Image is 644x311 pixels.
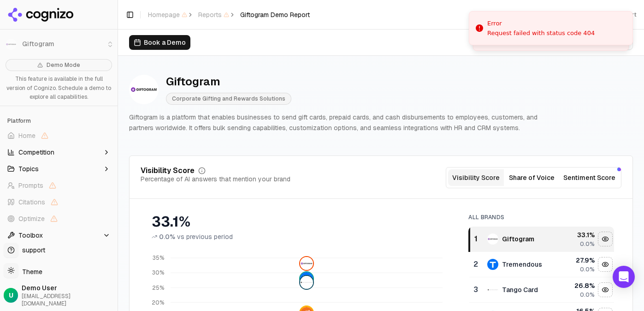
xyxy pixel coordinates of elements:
span: support [18,245,45,255]
div: 3 [473,284,478,295]
img: tremendous [487,259,498,270]
button: Topics [4,161,114,176]
span: 0.0% [159,232,175,241]
span: Theme [18,268,42,276]
span: vs previous period [177,232,233,241]
span: Demo Mode [47,61,80,69]
tspan: 25% [152,284,164,291]
span: Corporate Gifting and Rewards Solutions [166,93,291,105]
button: Share of Voice [504,169,560,186]
div: Platform [4,114,114,128]
div: Percentage of AI answers that mention your brand [141,174,290,184]
button: Toolbox [4,228,114,243]
div: 33.1% [152,214,450,230]
span: Topics [18,164,39,173]
button: Book a Demo [129,35,190,50]
div: Tremendous [502,260,542,269]
div: 1 [474,233,478,245]
span: 0.0% [580,266,595,273]
div: All Brands [468,214,614,221]
button: Sentiment Score [560,169,619,186]
div: 27.9 % [559,256,595,265]
span: 0.0% [580,291,595,299]
span: Home [18,131,35,140]
button: Hide tango card data [598,282,613,297]
tspan: 30% [152,269,164,276]
div: 33.1 % [559,230,595,239]
span: [EMAIL_ADDRESS][DOMAIN_NAME] [22,293,114,307]
span: Optimize [18,214,45,223]
span: Prompts [18,181,43,190]
tr: 1giftogramGiftogram33.1%0.0%Hide giftogram data [469,227,614,252]
span: U [9,291,13,300]
button: Visibility Score [448,169,504,186]
img: tango card [300,275,313,288]
img: tremendous [300,272,313,285]
span: Competition [18,148,54,157]
img: tango card [487,284,498,295]
div: Giftogram [166,74,291,89]
span: Demo User [22,283,114,293]
nav: breadcrumb [148,10,310,19]
span: Giftogram Demo Report [240,10,310,19]
button: Hide giftogram data [598,232,613,246]
p: This feature is available in the full version of Cognizo. Schedule a demo to explore all capabili... [6,75,112,102]
tr: 2tremendousTremendous27.9%0.0%Hide tremendous data [469,251,614,277]
div: Open Intercom Messenger [613,266,635,288]
button: Competition [4,145,114,160]
div: Error [487,19,595,28]
div: Giftogram [502,234,534,244]
tspan: 20% [152,299,164,306]
span: 0.0% [580,240,595,248]
img: giftogram [487,233,498,245]
tspan: 35% [153,254,164,262]
img: giftogram [300,257,313,270]
div: 2 [473,259,478,270]
button: Hide tremendous data [598,257,613,272]
p: Giftogram is a platform that enables businesses to send gift cards, prepaid cards, and cash disbu... [129,112,542,133]
tr: 3tango cardTango Card26.8%0.0%Hide tango card data [469,277,614,302]
div: Visibility Score [141,167,195,174]
span: Citations [18,197,45,207]
img: Giftogram [129,75,159,104]
div: Tango Card [502,285,538,294]
span: Toolbox [18,231,43,240]
span: Reports [198,10,229,19]
div: 26.8 % [559,281,595,290]
span: Homepage [148,10,187,19]
div: Request failed with status code 404 [487,29,595,37]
